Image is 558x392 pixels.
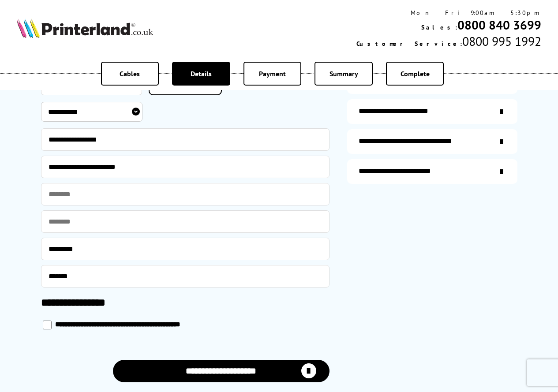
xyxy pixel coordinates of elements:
a: 0800 840 3699 [457,17,541,33]
span: Summary [330,69,358,78]
span: Sales: [421,23,457,31]
span: Payment [259,69,286,78]
span: Complete [401,69,430,78]
a: secure-website [347,159,517,184]
div: Mon - Fri 9:00am - 5:30pm [356,9,541,17]
a: additional-cables [347,129,517,154]
span: Cables [120,69,140,78]
span: Customer Service: [356,40,462,48]
span: Details [191,69,212,78]
a: items-arrive [347,99,517,124]
span: 0800 995 1992 [462,33,541,49]
img: Printerland Logo [17,19,153,38]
